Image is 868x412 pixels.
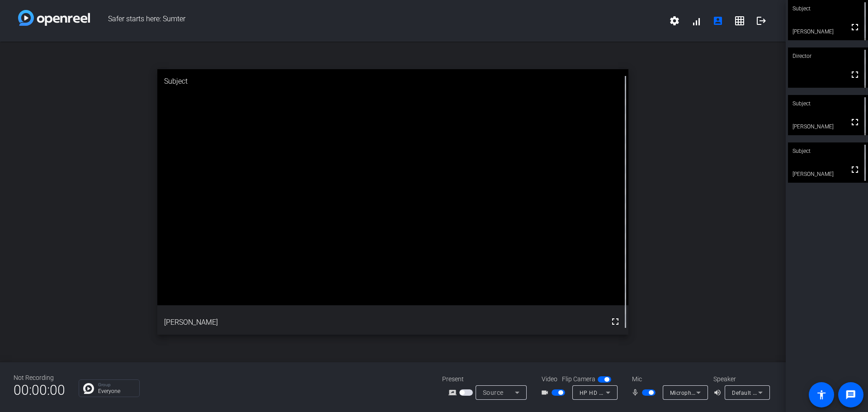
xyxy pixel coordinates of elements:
[712,15,723,26] mat-icon: account_box
[562,374,595,384] span: Flip Camera
[845,389,856,400] mat-icon: message
[14,379,65,401] span: 00:00:00
[685,10,707,32] button: signal_cellular_alt
[98,383,135,387] p: Group
[849,69,860,80] mat-icon: fullscreen
[18,10,90,26] img: white-gradient.svg
[448,387,459,398] mat-icon: screen_share_outline
[631,387,642,398] mat-icon: mic_none
[669,15,680,26] mat-icon: settings
[623,374,713,384] div: Mic
[713,374,768,384] div: Speaker
[788,142,868,160] div: Subject
[483,389,504,396] span: Source
[713,387,724,398] mat-icon: volume_up
[442,374,533,384] div: Present
[849,164,860,175] mat-icon: fullscreen
[788,95,868,112] div: Subject
[734,15,745,26] mat-icon: grid_on
[542,374,557,384] span: Video
[14,373,65,383] div: Not Recording
[816,389,827,400] mat-icon: accessibility
[849,22,860,33] mat-icon: fullscreen
[610,316,621,327] mat-icon: fullscreen
[756,15,767,26] mat-icon: logout
[732,389,830,396] span: Default - Speakers (Realtek(R) Audio)
[90,10,664,32] span: Safer starts here: Sumter
[157,69,629,94] div: Subject
[541,387,552,398] mat-icon: videocam_outline
[849,117,860,128] mat-icon: fullscreen
[98,388,135,394] p: Everyone
[788,47,868,65] div: Director
[83,383,94,394] img: Chat Icon
[580,389,652,396] span: HP HD Camera (30c9:000f)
